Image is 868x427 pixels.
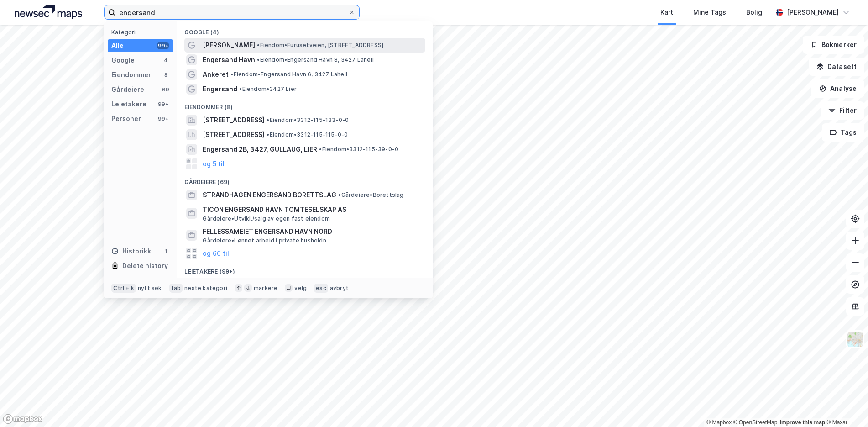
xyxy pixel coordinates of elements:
input: Søk på adresse, matrikkel, gårdeiere, leietakere eller personer [115,5,348,19]
div: Leietakere (99+) [177,261,433,277]
div: Gårdeiere [111,84,144,95]
div: 1 [162,248,169,255]
div: tab [169,284,183,293]
div: Eiendommer (8) [177,96,433,113]
span: • [257,42,260,48]
a: Improve this map [780,419,825,426]
span: • [338,191,341,198]
span: STRANDHAGEN ENGERSAND BORETTSLAG [203,190,336,200]
button: Filter [821,101,864,120]
span: Engersand 2B, 3427, GULLAUG, LIER [203,144,317,155]
span: • [239,85,242,92]
button: Datasett [809,58,864,76]
div: Alle [111,40,124,51]
span: • [319,146,322,153]
div: Kart [660,7,673,18]
div: Personer [111,113,141,124]
span: Gårdeiere • Lønnet arbeid i private husholdn. [203,237,328,244]
a: Mapbox homepage [3,414,43,424]
span: [STREET_ADDRESS] [203,129,265,140]
div: 99+ [157,115,169,122]
span: Engersand [203,84,237,95]
span: Eiendom • Furusetveien, [STREET_ADDRESS] [257,42,383,49]
div: [PERSON_NAME] [787,7,839,18]
div: Eiendommer [111,69,151,80]
div: Leietakere [111,99,146,110]
span: Eiendom • 3312-115-39-0-0 [319,146,398,153]
div: 99+ [157,42,169,49]
button: Tags [822,123,864,142]
div: Google [111,55,135,66]
div: esc [314,284,328,293]
button: og 66 til [203,248,229,259]
span: Eiendom • 3427 Lier [239,85,297,93]
span: Ankeret [203,69,229,80]
button: Bokmerker [803,36,864,54]
div: nytt søk [138,285,162,292]
div: Bolig [746,7,762,18]
div: velg [294,285,307,292]
div: Delete history [122,260,168,271]
div: 99+ [157,100,169,108]
span: Eiendom • 3312-115-133-0-0 [267,116,349,124]
div: avbryt [330,285,349,292]
div: Mine Tags [693,7,726,18]
span: Gårdeiere • Borettslag [338,191,403,199]
span: Gårdeiere • Utvikl./salg av egen fast eiendom [203,215,330,222]
span: Eiendom • Engersand Havn 6, 3427 Lahell [230,71,347,78]
span: Eiendom • 3312-115-115-0-0 [267,131,348,138]
span: • [257,56,260,63]
button: og 5 til [203,158,225,169]
div: Gårdeiere (69) [177,171,433,188]
div: Google (4) [177,21,433,38]
div: neste kategori [184,285,227,292]
span: Eiendom • Engersand Havn 8, 3427 Lahell [257,56,374,63]
span: • [267,131,269,138]
div: 4 [162,57,169,64]
a: OpenStreetMap [733,419,778,426]
div: 69 [162,86,169,93]
a: Mapbox [706,419,732,426]
div: Kategori [111,29,173,36]
div: Historikk [111,246,151,257]
img: logo.a4113a55bc3d86da70a041830d287a7e.svg [15,5,82,19]
div: 8 [162,71,169,79]
span: [STREET_ADDRESS] [203,115,265,126]
span: • [267,116,269,123]
span: FELLESSAMEIET ENGERSAND HAVN NORD [203,226,422,237]
div: markere [254,285,277,292]
span: Engersand Havn [203,54,255,65]
span: • [230,71,233,78]
button: Analyse [811,79,864,98]
span: [PERSON_NAME] [203,40,255,51]
img: Z [847,331,864,348]
iframe: Chat Widget [822,383,868,427]
span: TICON ENGERSAND HAVN TOMTESELSKAP AS [203,204,422,215]
div: Ctrl + k [111,284,136,293]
